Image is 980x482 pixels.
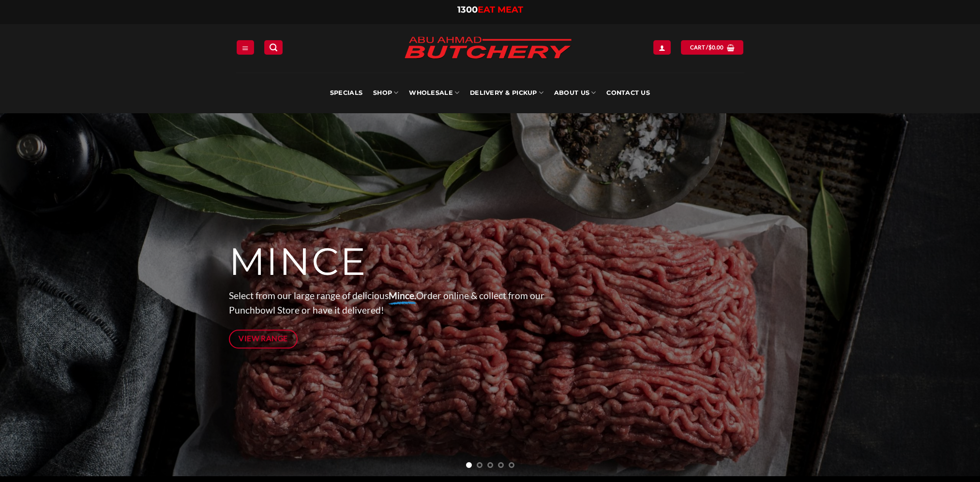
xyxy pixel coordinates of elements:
span: $ [709,43,712,52]
li: Page dot 5 [509,462,514,468]
a: About Us [554,73,596,113]
a: Login [653,40,671,54]
a: Menu [237,40,254,54]
a: Specials [330,73,362,113]
span: 1300 [457,4,478,15]
a: Delivery & Pickup [470,73,543,113]
a: View Range [229,330,298,348]
a: Wholesale [409,73,459,113]
li: Page dot 4 [498,462,504,468]
li: Page dot 3 [487,462,493,468]
a: 1300EAT MEAT [457,4,523,15]
span: MINCE [229,239,367,285]
a: SHOP [373,73,398,113]
span: EAT MEAT [478,4,523,15]
li: Page dot 1 [466,462,472,468]
strong: Mince. [389,290,416,301]
img: Abu Ahmad Butchery [396,30,580,67]
bdi: 0.00 [709,44,724,50]
span: Select from our large range of delicious Order online & collect from our Punchbowl Store or have ... [229,290,544,316]
span: Cart / [690,43,724,52]
a: Contact Us [606,73,650,113]
a: Search [264,40,283,54]
span: View Range [239,332,288,345]
a: View cart [681,40,743,54]
li: Page dot 2 [477,462,482,468]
